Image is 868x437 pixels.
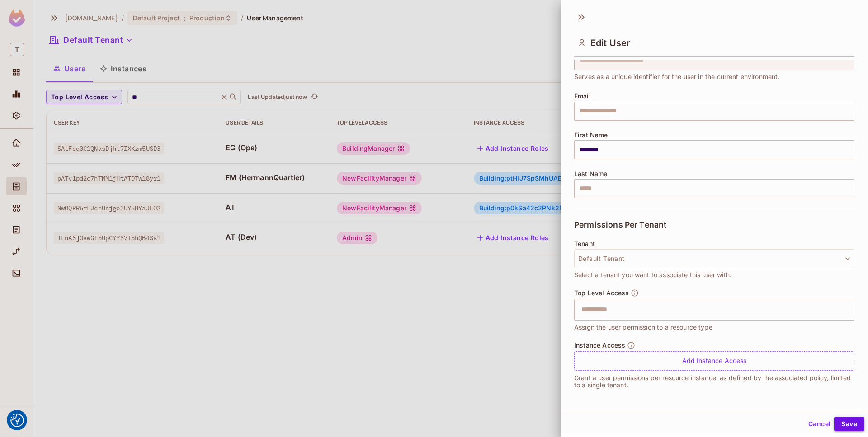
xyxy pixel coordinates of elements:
span: Assign the user permission to a resource type [574,322,712,332]
button: Save [834,417,864,431]
span: Edit User [590,37,630,48]
button: Consent Preferences [10,414,24,427]
img: Revisit consent button [10,414,24,427]
span: Email [574,93,591,100]
button: Cancel [805,417,834,431]
span: Top Level Access [574,289,629,297]
button: Open [849,308,851,310]
p: Grant a user permissions per resource instance, as defined by the associated policy, limited to a... [574,374,854,389]
span: Serves as a unique identifier for the user in the current environment. [574,72,780,82]
span: Instance Access [574,342,625,349]
span: First Name [574,131,608,139]
span: Last Name [574,170,607,177]
span: Select a tenant you want to associate this user with. [574,270,731,280]
button: Default Tenant [574,249,854,268]
div: Add Instance Access [574,351,854,371]
span: Tenant [574,240,595,247]
span: Permissions Per Tenant [574,220,666,229]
